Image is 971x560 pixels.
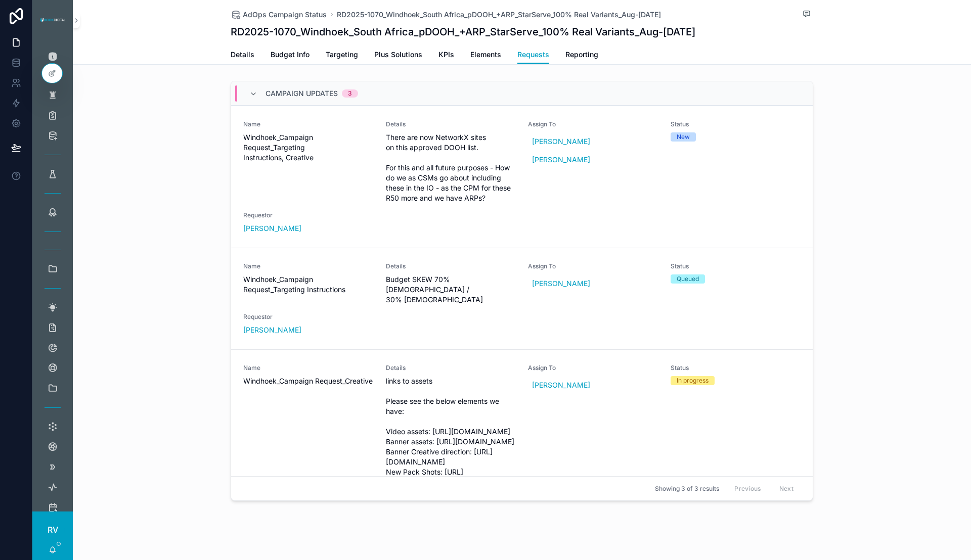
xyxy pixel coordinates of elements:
span: [PERSON_NAME] [532,278,590,289]
a: Elements [470,45,501,66]
span: Name [243,364,374,372]
span: Plus Solutions [374,50,422,60]
a: Requests [517,45,549,65]
span: Assign To [528,262,658,270]
span: Details [386,120,516,128]
a: [PERSON_NAME] [243,325,301,335]
h1: RD2025-1070_Windhoek_South Africa_pDOOH_+ARP_StarServe_100% Real Variants_Aug-[DATE] [231,25,695,39]
span: Targeting [326,50,358,60]
span: Requestor [243,313,374,321]
span: Details [231,50,254,60]
div: In progress [677,376,709,385]
span: [PERSON_NAME] [532,136,590,147]
span: RV [48,524,58,536]
a: [PERSON_NAME] [528,378,594,392]
div: Queued [677,274,699,284]
span: Details [386,262,516,270]
span: Budget Info [271,50,310,60]
a: RD2025-1070_Windhoek_South Africa_pDOOH_+ARP_StarServe_100% Real Variants_Aug-[DATE] [337,10,661,20]
a: Targeting [326,45,358,66]
span: Requests [517,50,549,60]
a: NameWindhoek_Campaign Request_Targeting InstructionsDetailsBudget SKEW 70% [DEMOGRAPHIC_DATA] / 3... [231,248,813,349]
span: Assign To [528,364,658,372]
span: KPIs [438,50,454,60]
a: KPIs [438,45,454,66]
a: Budget Info [271,45,310,66]
span: Name [243,262,374,270]
div: New [677,132,690,142]
a: Plus Solutions [374,45,422,66]
span: Status [671,364,801,372]
span: Elements [470,50,501,60]
span: [PERSON_NAME] [532,380,590,390]
img: App logo [38,16,67,24]
span: Status [671,120,801,128]
a: [PERSON_NAME] [528,153,594,167]
span: Campaign Updates [266,88,338,99]
span: Budget SKEW 70% [DEMOGRAPHIC_DATA] / 30% [DEMOGRAPHIC_DATA] [386,274,516,305]
span: Windhoek_Campaign Request_Targeting Instructions [243,274,374,295]
a: NameWindhoek_Campaign Request_Targeting Instructions, CreativeDetailsThere are now NetworkX sites... [231,106,813,248]
span: Windhoek_Campaign Request_Creative [243,376,374,386]
a: [PERSON_NAME] [528,134,594,149]
span: Name [243,120,374,128]
span: Requestor [243,211,374,219]
div: scrollable content [32,40,73,511]
span: Reporting [565,50,598,60]
span: There are now NetworkX sites on this approved DOOH list. For this and all future purposes - How d... [386,132,516,203]
a: [PERSON_NAME] [528,276,594,291]
span: links to assets Please see the below elements we have: Video assets: [URL][DOMAIN_NAME] Banner as... [386,376,516,487]
span: Assign To [528,120,658,128]
span: Windhoek_Campaign Request_Targeting Instructions, Creative [243,132,374,163]
span: Status [671,262,801,270]
div: 3 [348,89,352,98]
a: NameWindhoek_Campaign Request_CreativeDetailslinks to assets Please see the below elements we hav... [231,349,813,532]
span: AdOps Campaign Status [243,10,327,20]
a: AdOps Campaign Status [231,10,327,20]
span: [PERSON_NAME] [532,155,590,165]
span: Details [386,364,516,372]
a: [PERSON_NAME] [243,223,301,234]
a: Details [231,45,254,66]
span: Showing 3 of 3 results [655,485,719,493]
a: Reporting [565,45,598,66]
